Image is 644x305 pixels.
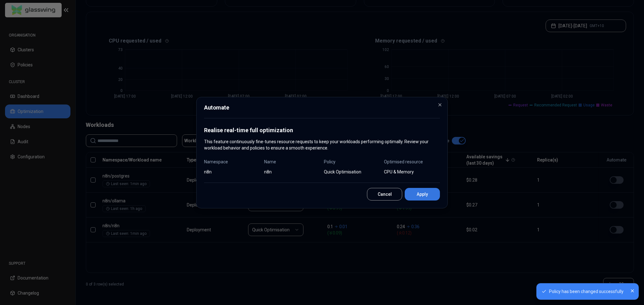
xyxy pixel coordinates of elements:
span: Name [264,159,320,165]
p: Realise real-time full optimization [204,126,440,135]
span: Policy [324,159,380,165]
span: Optimised resource [384,159,440,165]
button: Cancel [367,188,402,201]
div: This feature continuously fine-tunes resource requests to keep your workloads performing optimall... [204,126,440,151]
button: Apply [405,188,440,201]
span: n8n [264,169,320,175]
h2: Automate [204,105,440,118]
span: n8n [204,169,260,175]
span: CPU & Memory [384,169,440,175]
span: Quick Optimisation [324,169,380,175]
span: Namespace [204,159,260,165]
